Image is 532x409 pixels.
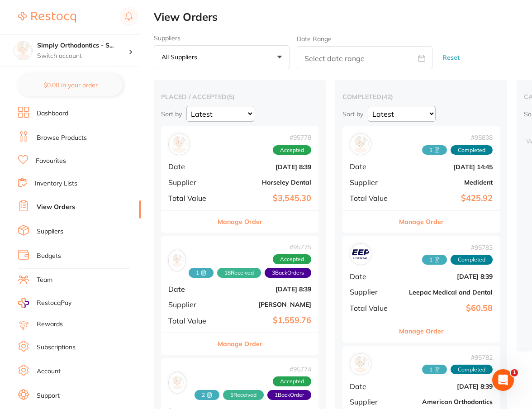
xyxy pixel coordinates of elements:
b: [DATE] 8:39 [221,285,311,293]
span: 1 [511,369,518,376]
span: Back orders [265,268,311,278]
span: Total Value [350,304,395,312]
img: Horseley Dental [171,136,188,153]
span: Supplier [350,288,395,296]
span: # 95775 [186,243,311,251]
b: American Orthodontics [402,398,493,405]
a: Rewards [37,320,63,329]
b: $425.92 [402,194,493,203]
img: Medident [352,136,369,153]
span: Accepted [273,254,311,264]
button: Manage Order [399,320,444,342]
b: Horseley Dental [221,179,311,186]
span: # 95782 [422,354,493,361]
a: Budgets [37,252,61,261]
a: Team [37,276,52,285]
a: Dashboard [37,109,68,118]
b: [DATE] 8:39 [402,273,493,280]
div: Horseley Dental#95778AcceptedDate[DATE] 8:39SupplierHorseley DentalTotal Value$3,545.30Manage Order [161,126,318,233]
span: Supplier [350,178,395,186]
span: Back orders [267,390,311,400]
span: Total Value [350,194,395,202]
label: Suppliers [154,34,290,42]
img: Restocq Logo [18,12,76,23]
b: [DATE] 8:39 [402,383,493,390]
span: Received [422,365,447,375]
span: Supplier [168,178,214,186]
span: Accepted [273,376,311,386]
div: Adam Dental#957751 18Received3BackOrdersAcceptedDate[DATE] 8:39Supplier[PERSON_NAME]Total Value$1... [161,236,318,355]
span: Received [422,145,447,155]
h2: placed / accepted ( 5 ) [161,93,318,101]
h2: completed ( 42 ) [342,93,500,101]
button: All suppliers [154,45,290,70]
span: Received [223,390,264,400]
p: Sort by [342,110,363,118]
img: Simply Orthodontics - Sydenham [14,42,32,60]
span: # 95778 [273,134,311,141]
input: Select date range [297,46,432,69]
a: RestocqPay [18,298,71,308]
a: View Orders [37,203,75,212]
span: Date [350,382,395,390]
span: Received [195,390,219,400]
p: Sort by [161,110,182,118]
span: Completed [451,145,493,155]
img: Leepac Medical and Dental [352,246,369,263]
b: [DATE] 8:39 [221,163,311,171]
span: # 95838 [422,134,493,141]
span: Date [350,272,395,281]
b: [DATE] 14:45 [402,163,493,171]
span: Date [350,162,395,171]
span: RestocqPay [37,299,71,308]
button: Manage Order [399,211,444,233]
button: Manage Order [218,333,262,355]
b: $60.58 [402,304,493,313]
span: # 95783 [422,244,493,251]
a: Restocq Logo [18,7,76,28]
span: Total Value [168,317,214,325]
b: $3,545.30 [221,194,311,203]
b: [PERSON_NAME] [221,301,311,308]
span: Completed [451,255,493,265]
b: Medident [402,179,493,186]
img: American Orthodontics [352,356,369,373]
a: Inventory Lists [35,179,77,188]
iframe: Intercom live chat [492,369,514,391]
button: Manage Order [218,211,262,233]
button: $0.00 in your order [18,74,123,96]
b: Leepac Medical and Dental [402,289,493,296]
a: Subscriptions [37,343,76,352]
span: # 95774 [186,366,311,373]
a: Support [37,391,60,400]
img: RestocqPay [18,298,29,308]
span: Date [168,285,214,293]
img: Adam Dental [171,254,184,267]
span: Total Value [168,194,214,202]
button: Reset [440,46,462,70]
span: Received [422,255,447,265]
b: $1,559.76 [221,316,311,325]
a: Suppliers [37,227,63,236]
p: Switch account [37,52,128,61]
span: Supplier [350,398,395,406]
a: Account [37,367,61,376]
h2: View Orders [154,11,532,24]
span: Received [189,268,214,278]
img: Henry Schein Halas [171,376,184,390]
p: All suppliers [161,53,201,61]
span: Accepted [273,145,311,155]
span: Supplier [168,300,214,309]
a: Browse Products [37,133,87,143]
label: Date Range [297,35,332,43]
span: Received [217,268,261,278]
span: Date [168,162,214,171]
span: Completed [451,365,493,375]
h4: Simply Orthodontics - Sydenham [37,41,128,50]
a: Favourites [36,157,66,166]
